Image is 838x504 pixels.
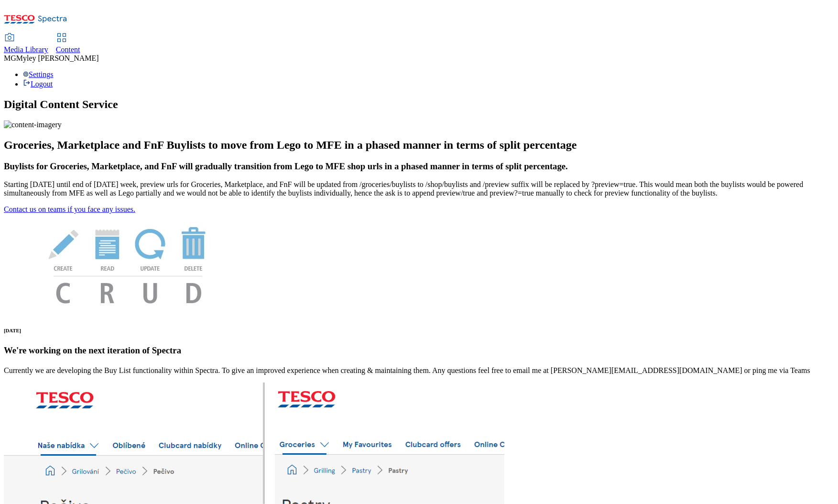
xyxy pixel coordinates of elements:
[23,70,54,78] a: Settings
[4,98,834,111] h1: Digital Content Service
[16,54,99,62] span: Myley [PERSON_NAME]
[4,139,834,152] h2: Groceries, Marketplace and FnF Buylists to move from Lego to MFE in a phased manner in terms of s...
[4,180,834,197] p: Starting [DATE] until end of [DATE] week, preview urls for Groceries, Marketplace, and FnF will b...
[4,345,834,356] h3: We're working on the next iteration of Spectra
[4,54,16,62] span: MG
[4,45,48,54] span: Media Library
[56,34,80,54] a: Content
[4,366,834,375] p: Currently we are developing the Buy List functionality within Spectra. To give an improved experi...
[23,80,53,88] a: Logout
[4,214,252,314] img: News Image
[4,328,834,333] h6: [DATE]
[4,34,48,54] a: Media Library
[4,205,135,213] a: Contact us on teams if you face any issues.
[56,45,80,54] span: Content
[4,121,62,129] img: content-imagery
[4,161,834,172] h3: Buylists for Groceries, Marketplace, and FnF will gradually transition from Lego to MFE shop urls...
